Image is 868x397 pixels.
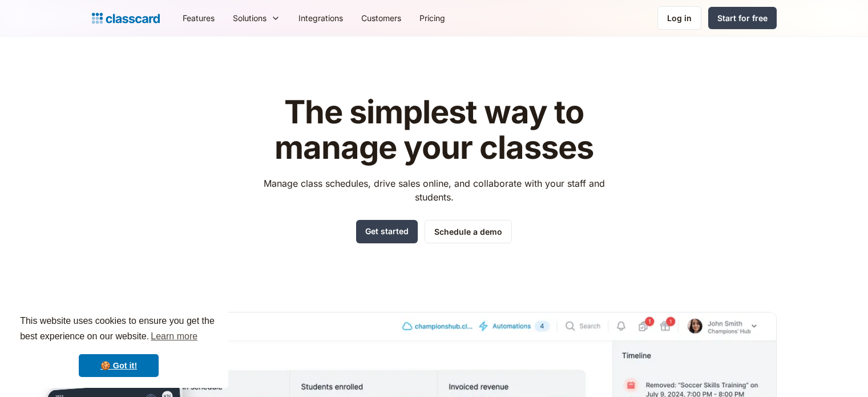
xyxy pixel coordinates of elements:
[9,303,228,388] div: cookieconsent
[79,354,159,377] a: dismiss cookie message
[657,6,701,30] a: Log in
[92,10,160,26] a: home
[717,12,768,24] div: Start for free
[253,95,615,165] h1: The simplest way to manage your classes
[425,220,512,243] a: Schedule a demo
[20,314,217,345] span: This website uses cookies to ensure you get the best experience on our website.
[253,177,615,204] p: Manage class schedules, drive sales online, and collaborate with your staff and students.
[224,5,289,31] div: Solutions
[149,328,199,345] a: learn more about cookies
[410,5,454,31] a: Pricing
[173,5,224,31] a: Features
[356,220,418,243] a: Get started
[233,12,267,24] div: Solutions
[708,7,777,29] a: Start for free
[352,5,410,31] a: Customers
[289,5,352,31] a: Integrations
[667,12,692,24] div: Log in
